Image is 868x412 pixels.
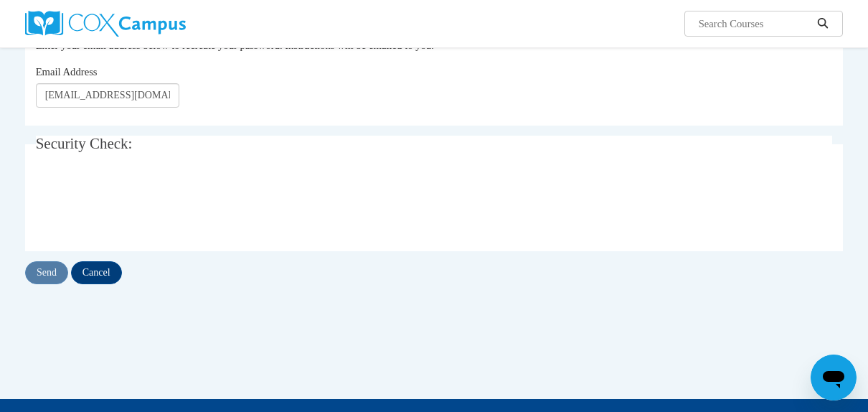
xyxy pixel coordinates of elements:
span: Email Address [36,66,98,78]
iframe: Button to launch messaging window, conversation in progress [811,355,857,401]
span: Security Check: [36,135,133,152]
input: Email [36,83,179,108]
button: Search [812,15,834,32]
input: Search Courses [697,15,812,32]
input: Cancel [71,261,122,284]
img: Cox Campus [25,11,186,37]
a: Cox Campus [25,11,283,37]
iframe: reCAPTCHA [36,177,254,233]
